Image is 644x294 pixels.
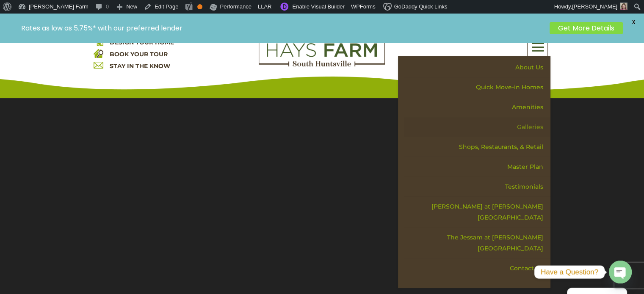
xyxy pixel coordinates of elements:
img: Logo [259,36,385,67]
a: Galleries [404,117,550,137]
a: Get More Details [550,22,623,34]
a: The Jessam at [PERSON_NAME][GEOGRAPHIC_DATA] [404,228,550,258]
div: OK [197,4,202,9]
span: [PERSON_NAME] [572,3,617,10]
img: book your home tour [94,48,103,58]
span: X [627,16,640,28]
a: Contact Us [404,258,550,278]
a: Amenities [404,97,550,117]
a: Quick Move-in Homes [404,77,550,97]
a: About Us [404,58,550,77]
a: STAY IN THE KNOW [110,62,170,70]
a: [PERSON_NAME] at [PERSON_NAME][GEOGRAPHIC_DATA] [404,197,550,228]
a: Testimonials [404,177,550,197]
a: Shops, Restaurants, & Retail [404,137,550,157]
a: hays farm homes huntsville development [259,61,385,69]
a: BOOK YOUR TOUR [110,50,168,58]
p: Rates as low as 5.75%* with our preferred lender [21,24,545,32]
a: Master Plan [404,157,550,177]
